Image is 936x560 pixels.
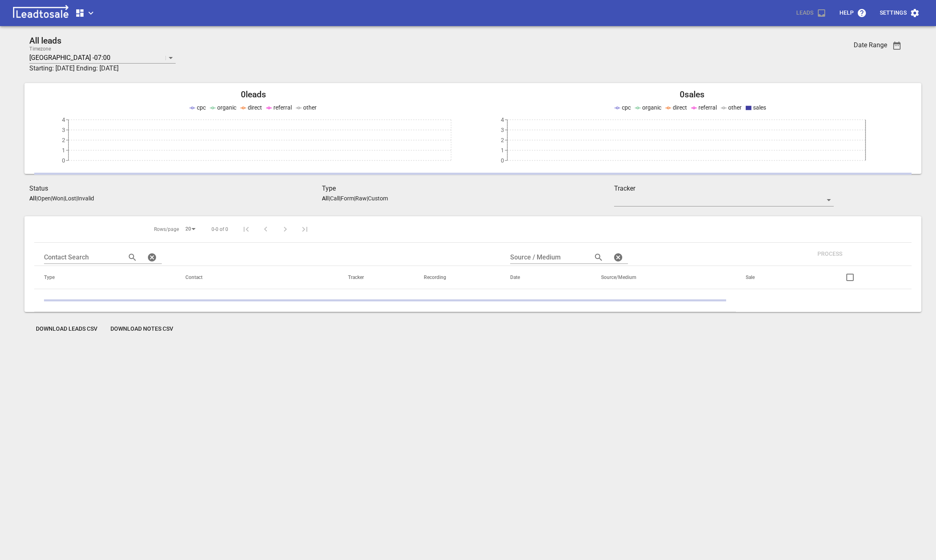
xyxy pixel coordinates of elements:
button: Download Notes CSV [104,322,180,336]
h2: 0 leads [34,90,473,100]
h2: All leads [29,36,760,46]
tspan: 2 [501,137,504,143]
p: Won [52,195,64,202]
span: cpc [622,104,631,111]
p: Invalid [77,195,94,202]
h3: Date Range [854,41,887,49]
span: cpc [197,104,206,111]
span: Download Leads CSV [36,325,97,333]
tspan: 1 [62,147,65,154]
label: Timezone [29,46,51,51]
th: Date [500,266,591,289]
p: [GEOGRAPHIC_DATA] -07:00 [29,53,110,62]
p: Call [330,195,339,202]
tspan: 0 [62,157,65,164]
span: Rows/page [154,226,179,233]
img: logo [10,5,72,21]
tspan: 2 [62,137,65,143]
span: organic [642,104,661,111]
span: | [64,195,65,202]
p: Settings [880,9,907,17]
span: | [339,195,341,202]
span: | [354,195,355,202]
span: referral [273,104,292,111]
h3: Starting: [DATE] Ending: [DATE] [29,64,760,73]
span: | [329,195,330,202]
span: referral [698,104,717,111]
tspan: 0 [501,157,504,164]
th: Sale [736,266,801,289]
span: | [367,195,368,202]
tspan: 3 [62,127,65,133]
h3: Type [322,184,614,193]
tspan: 4 [501,116,504,123]
h3: Status [29,184,322,193]
span: direct [673,104,687,111]
span: | [76,195,77,202]
span: Download Notes CSV [110,325,173,333]
span: organic [217,104,236,111]
p: Raw [355,195,367,202]
button: Download Leads CSV [29,322,104,336]
div: 20 [182,224,198,235]
span: 0-0 of 0 [211,226,228,233]
h3: Tracker [614,184,833,193]
span: other [728,104,742,111]
h2: 0 sales [473,90,912,100]
span: | [51,195,52,202]
span: sales [753,104,766,111]
aside: All [322,195,329,202]
tspan: 1 [501,147,504,154]
p: Custom [368,195,388,202]
span: | [36,195,37,202]
p: Lost [65,195,76,202]
th: Source/Medium [591,266,736,289]
th: Recording [414,266,500,289]
th: Type [34,266,176,289]
span: direct [248,104,262,111]
aside: All [29,195,36,202]
span: other [303,104,317,111]
th: Tracker [338,266,414,289]
tspan: 3 [501,127,504,133]
p: Open [37,195,51,202]
th: Contact [176,266,338,289]
p: Form [341,195,354,202]
p: Help [839,9,854,17]
tspan: 4 [62,116,65,123]
button: Date Range [887,36,907,55]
